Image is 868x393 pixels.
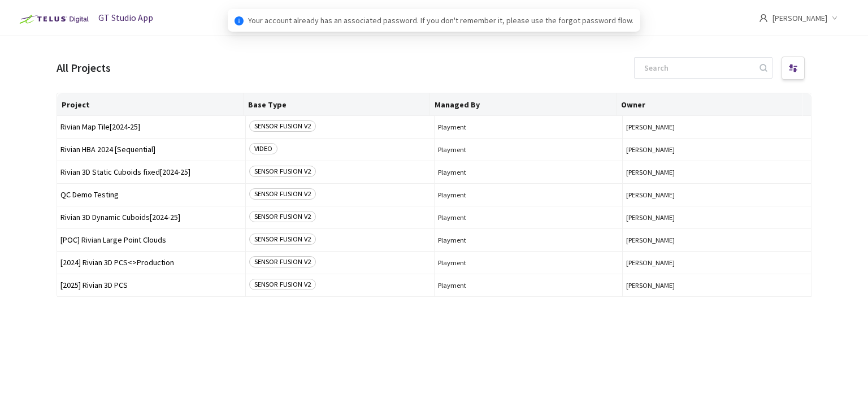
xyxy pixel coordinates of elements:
span: VIDEO [249,143,277,154]
span: Playment [438,258,619,267]
span: QC Demo Testing [60,191,242,199]
span: Playment [438,145,619,154]
span: user [759,14,768,23]
span: SENSOR FUSION V2 [249,256,316,267]
span: down [832,15,837,21]
span: Playment [438,191,619,199]
span: SENSOR FUSION V2 [249,120,316,132]
span: Playment [438,281,619,290]
span: SENSOR FUSION V2 [249,211,316,222]
button: [PERSON_NAME] [626,281,808,290]
span: info-circle [235,16,244,25]
span: [POC] Rivian Large Point Clouds [60,236,242,244]
input: Search [637,58,758,78]
span: GT Studio App [98,12,153,23]
span: Playment [438,123,619,131]
span: SENSOR FUSION V2 [249,279,316,290]
button: [PERSON_NAME] [626,145,808,154]
button: [PERSON_NAME] [626,236,808,244]
button: [PERSON_NAME] [626,258,808,267]
button: [PERSON_NAME] [626,168,808,176]
span: Playment [438,168,619,176]
th: Project [57,93,244,116]
span: SENSOR FUSION V2 [249,234,316,245]
span: Rivian 3D Dynamic Cuboids[2024-25] [60,213,242,222]
span: [2025] Rivian 3D PCS [60,281,242,290]
span: Playment [438,213,619,222]
span: Playment [438,236,619,244]
button: [PERSON_NAME] [626,123,808,131]
div: All Projects [57,60,111,76]
span: Rivian 3D Static Cuboids fixed[2024-25] [60,168,242,176]
button: [PERSON_NAME] [626,191,808,199]
th: Managed By [430,93,617,116]
th: Owner [617,93,803,116]
span: SENSOR FUSION V2 [249,188,316,200]
span: Rivian Map Tile[2024-25] [60,123,242,131]
span: Rivian HBA 2024 [Sequential] [60,145,242,154]
img: Telus [14,10,92,28]
button: [PERSON_NAME] [626,213,808,222]
th: Base Type [244,93,430,116]
span: [2024] Rivian 3D PCS<>Production [60,258,242,267]
span: SENSOR FUSION V2 [249,166,316,177]
span: Your account already has an associated password. If you don't remember it, please use the forgot ... [248,14,633,27]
